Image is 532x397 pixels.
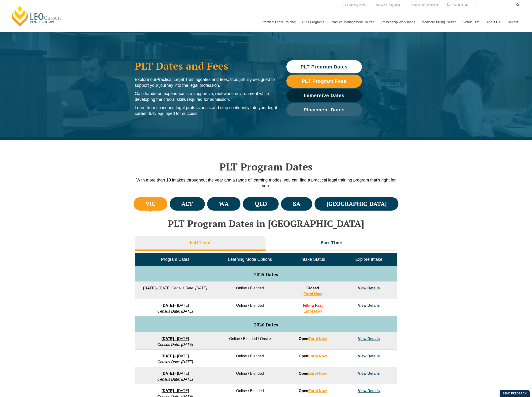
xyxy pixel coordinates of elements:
strong: [DATE] [143,286,156,290]
strong: [DATE] [161,389,174,393]
p: Learn from seasoned legal professionals and step confidently into your legal career, fully equipp... [135,105,277,117]
em: Census Date: [DATE] [157,309,193,313]
a: View Details [358,389,380,393]
h4: WA [219,200,229,208]
strong: [DATE] [161,337,174,341]
a: [DATE]– [DATE] [161,371,189,375]
span: Program Dates [161,257,189,262]
a: [DATE]– [DATE] [161,354,189,358]
strong: [DATE] [161,371,174,375]
a: [DATE]– [DATE] [161,389,189,393]
span: PLT Program Fees [302,79,346,83]
a: CPD Programs [299,12,327,32]
em: Census Date: [DATE] [157,377,193,381]
span: PLT Program Dates [300,64,348,69]
a: View Details [358,286,380,290]
a: Enrol Now [303,309,322,313]
span: Immersive Dates [304,93,345,98]
a: 1300 039 031 [450,2,469,8]
a: Immersive Dates [286,89,362,102]
span: Explore Intake [355,257,382,262]
a: [PERSON_NAME] Centre for Law [11,5,62,27]
iframe: LiveChat chat widget [501,366,520,385]
span: Placement Dates [303,107,345,112]
strong: Open [299,354,327,358]
a: Venue Hire [460,12,483,32]
h4: SA [293,200,300,208]
h3: Part Time [321,240,342,245]
h4: [GEOGRAPHIC_DATA] [326,200,387,208]
a: Contact [503,12,521,32]
strong: [DATE] [161,303,174,307]
span: 2025 Dates [254,271,278,278]
a: View Details [358,303,380,307]
a: Book CPD Programs [372,2,401,8]
a: View Details [358,337,380,341]
a: [DATE]– [DATE] [161,337,189,341]
h4: VIC [145,200,155,208]
a: Traineeship Workshops [377,12,418,32]
a: Enrol Now [308,371,327,375]
a: Enrol Now [308,354,327,358]
td: Online / Blended [215,367,285,384]
a: Placement Dates [286,103,362,116]
a: PLT Learning Portal [340,2,367,8]
strong: Open [299,371,327,375]
a: [DATE]– [DATE] [161,303,189,307]
h1: PLT Dates and Fees [135,60,277,72]
strong: Open [299,337,327,341]
strong: [DATE] [161,354,174,358]
a: About Us [483,12,503,32]
em: Census Date: [DATE] [157,360,193,364]
h2: PLT Program Dates [132,161,400,173]
em: Census Date: [DATE] [157,343,193,347]
span: Intake Status [300,257,325,262]
a: Practice Management Course [327,12,377,32]
a: [DATE]– [DATE] [143,286,171,290]
a: View Details [358,371,380,375]
h4: ACT [181,200,193,208]
a: Medicare Billing Course [418,12,460,32]
td: Online / Blended / Onsite [215,332,285,350]
td: Online / Blended [215,299,285,316]
a: PLT Program Fees [286,75,362,88]
span: Learning Mode Options [228,257,272,262]
a: View Details [358,354,380,358]
h4: QLD [255,200,267,208]
a: Enrol Now [308,337,327,341]
h3: Full Time [190,240,210,245]
a: Enrol Now [308,389,327,393]
a: Enrol Now [303,292,322,296]
span: Practical Legal Training [156,77,200,82]
span: Filling Fast [303,303,322,307]
td: Online / Blended [215,350,285,367]
p: Gain hands-on experience in a supportive, real-world environment while developing the crucial ski... [135,91,277,102]
strong: Open [299,389,327,393]
p: Explore our dates and fees, thoughtfully designed to support your journey into the legal profession. [135,77,277,88]
span: 1300 039 031 [451,3,468,7]
h2: PLT Program Dates in [GEOGRAPHIC_DATA] [132,218,400,229]
a: Pre-Recorded Webcasts [408,2,441,8]
span: 2026 Dates [254,321,278,328]
a: Practical Legal Training [258,12,299,32]
a: PLT Program Dates [286,60,362,73]
td: Online / Blended [215,282,285,299]
span: Closed [307,286,319,290]
p: With more than 10 intakes throughout the year and a range of learning modes, you can find a pract... [132,177,400,189]
em: Census Date: [DATE] [172,286,207,290]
